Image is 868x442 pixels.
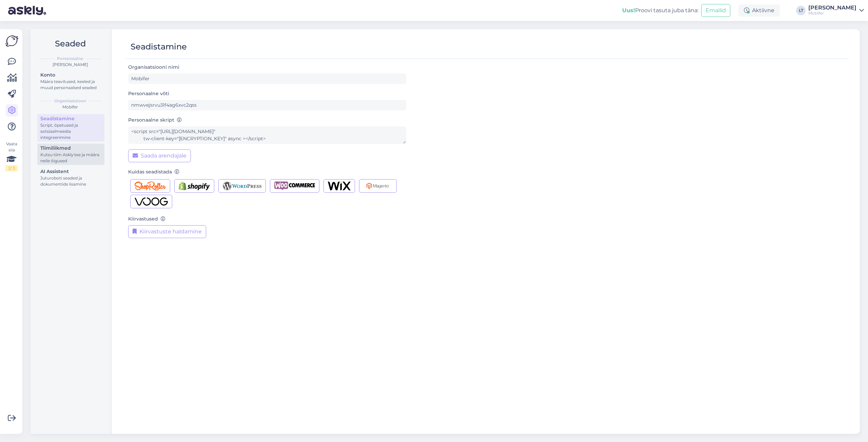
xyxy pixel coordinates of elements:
[622,6,698,15] div: Proovi tasuta juba täna:
[5,165,18,171] div: 2 / 3
[40,175,101,187] div: Juturoboti seaded ja dokumentide lisamine
[40,71,101,79] div: Konto
[5,141,18,171] div: Vaata siia
[54,98,86,104] b: Organisatsioon
[36,104,104,110] div: Mobifer
[796,6,806,15] div: LT
[738,4,780,17] div: Aktiivne
[128,117,182,124] label: Personaalne skript
[274,182,315,190] img: Woocommerce
[128,126,406,144] textarea: <script src="[URL][DOMAIN_NAME]" tw-client-key="[ENCRYPTION_KEY]" async ></script>
[128,168,179,175] label: Kuidas seadistada
[37,70,104,92] a: KontoMäära teavitused, keeled ja muud personaalsed seaded
[40,152,101,164] div: Kutsu tiim Askly'sse ja määra neile õigused
[808,5,864,16] a: [PERSON_NAME]Mobifer
[128,73,406,84] input: ABC Corporation
[40,122,101,141] div: Script, õpetused ja sotsiaalmeedia integreerimine
[131,40,187,53] div: Seadistamine
[363,182,392,190] img: Magento
[40,168,101,175] div: AI Assistent
[57,56,83,62] b: Personaalne
[40,79,101,91] div: Määra teavitused, keeled ja muud personaalsed seaded
[128,90,169,97] label: Personaalne võti
[808,10,856,16] div: Mobifer
[36,62,104,68] div: [PERSON_NAME]
[37,114,104,142] a: SeadistamineScript, õpetused ja sotsiaalmeedia integreerimine
[622,7,635,14] b: Uus!
[128,149,191,162] button: Saada arendajale
[128,225,206,238] button: Kiirvastuste haldamine
[808,5,856,10] div: [PERSON_NAME]
[179,182,210,190] img: Shopify
[40,115,101,122] div: Seadistamine
[135,197,168,206] img: Voog
[5,35,18,47] img: Askly Logo
[128,215,165,223] label: Kiirvastused
[36,37,104,50] h2: Seaded
[40,145,101,152] div: Tiimiliikmed
[37,144,104,165] a: TiimiliikmedKutsu tiim Askly'sse ja määra neile õigused
[37,167,104,188] a: AI AssistentJuturoboti seaded ja dokumentide lisamine
[223,182,262,190] img: Wordpress
[128,64,182,71] label: Organisatsiooni nimi
[701,4,730,17] button: Emailid
[328,182,351,190] img: Wix
[135,182,166,190] img: Shoproller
